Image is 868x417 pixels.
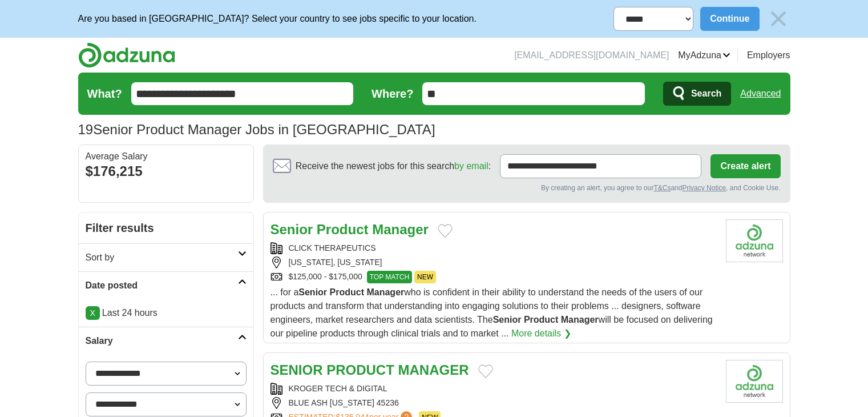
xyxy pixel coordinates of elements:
[79,212,253,243] h2: Filter results
[79,327,253,355] a: Salary
[298,287,327,297] strong: Senior
[86,161,247,182] div: $176,215
[524,315,558,324] strong: Product
[726,219,783,262] img: Company logo
[398,362,469,378] strong: MANAGER
[366,287,404,297] strong: Manager
[700,7,759,31] button: Continue
[561,315,599,324] strong: Manager
[678,49,730,62] a: MyAdzuna
[86,306,247,320] p: Last 24 hours
[438,224,453,238] button: Add to favorite jobs
[271,222,429,237] a: Senior Product Manager
[326,362,394,378] strong: PRODUCT
[511,327,571,340] a: More details ❯
[79,243,253,271] a: Sort by
[78,122,435,137] h1: Senior Product Manager Jobs in [GEOGRAPHIC_DATA]
[271,287,713,338] span: ... for a who is confident in their ability to understand the needs of the users of our products ...
[514,49,669,62] li: [EMAIL_ADDRESS][DOMAIN_NAME]
[372,222,429,237] strong: Manager
[710,154,780,178] button: Create alert
[653,184,671,192] a: T&Cs
[726,360,783,403] img: Company logo
[271,397,717,409] div: BLUE ASH [US_STATE] 45236
[78,42,175,68] img: Adzuna logo
[79,271,253,299] a: Date posted
[330,287,364,297] strong: Product
[478,364,493,378] button: Add to favorite jobs
[691,82,721,105] span: Search
[271,383,717,395] div: KROGER TECH & DIGITAL
[86,306,100,320] a: X
[78,119,94,140] span: 19
[747,49,790,62] a: Employers
[740,82,781,105] a: Advanced
[86,279,238,292] h2: Date posted
[296,159,491,173] span: Receive the newest jobs for this search :
[87,85,122,102] label: What?
[273,183,781,193] div: By creating an alert, you agree to our and , and Cookie Use.
[372,85,413,102] label: Where?
[682,184,726,192] a: Privacy Notice
[414,271,436,283] span: NEW
[271,362,469,378] a: SENIOR PRODUCT MANAGER
[271,222,313,237] strong: Senior
[86,334,238,348] h2: Salary
[271,362,323,378] strong: SENIOR
[271,271,717,283] div: $125,000 - $175,000
[493,315,522,324] strong: Senior
[86,152,247,161] div: Average Salary
[86,251,238,264] h2: Sort by
[367,271,412,283] span: TOP MATCH
[78,12,477,26] p: Are you based in [GEOGRAPHIC_DATA]? Select your country to see jobs specific to your location.
[271,242,717,254] div: CLICK THERAPEUTICS
[454,161,488,171] a: by email
[663,82,731,106] button: Search
[271,256,717,268] div: [US_STATE], [US_STATE]
[317,222,369,237] strong: Product
[766,7,790,31] img: icon_close_no_bg.svg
